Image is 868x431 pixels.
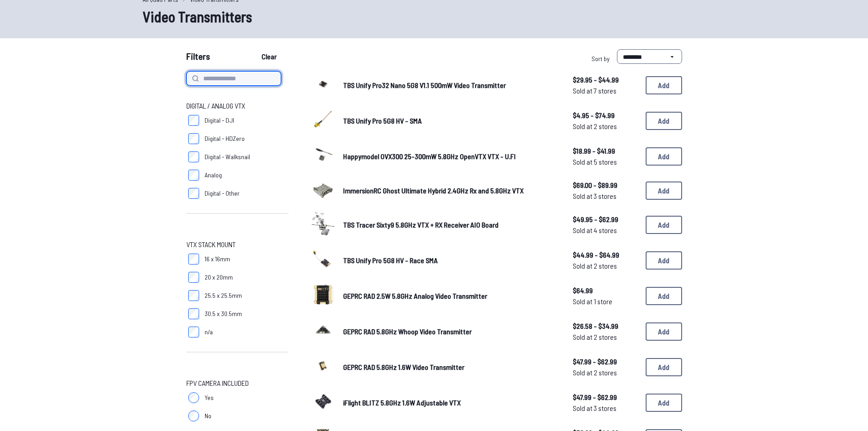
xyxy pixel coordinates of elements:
[617,49,682,64] select: Sort by
[573,367,638,378] span: Sold at 2 stores
[186,49,210,68] span: Filters
[343,327,472,336] span: GEPRC RAD 5.8GHz Whoop Video Transmitter
[343,219,558,230] a: TBS Tracer Sixty9 5.8GHz VTX + RX Receiver AIO Board
[343,80,558,91] a: TBS Unify Pro32 Nano 5G8 V1.1 500mW Video Transmitter
[310,107,336,132] img: image
[343,398,461,407] span: iFlight BLITZ 5.8GHz 1.6W Adjustable VTX
[188,272,199,283] input: 20 x 20mm
[310,178,336,203] a: image
[343,291,558,301] a: GEPRC RAD 2.5W 5.8GHz Analog Video Transmitter
[591,55,610,62] span: Sort by
[310,389,336,414] img: image
[573,225,638,236] span: Sold at 4 stores
[573,249,638,260] span: $44.99 - $64.99
[343,326,558,337] a: GEPRC RAD 5.8GHz Whoop Video Transmitter
[143,5,726,27] h1: Video Transmitters
[205,116,234,125] span: Digital - DJI
[573,74,638,85] span: $29.95 - $44.99
[188,254,199,265] input: 16 x 16mm
[205,171,222,180] span: Analog
[310,71,336,99] a: image
[205,411,211,421] span: No
[573,191,638,202] span: Sold at 3 stores
[343,362,558,373] a: GEPRC RAD 5.8GHz 1.6W Video Transmitter
[310,353,336,381] a: image
[646,394,682,412] button: Add
[188,170,199,181] input: Analog
[205,254,230,264] span: 16 x 16mm
[310,142,336,168] img: image
[186,239,236,250] span: VTX Stack Mount
[188,188,199,199] input: Digital - Other
[186,100,245,111] span: Digital / Analog VTX
[205,189,240,198] span: Digital - Other
[646,287,682,305] button: Add
[573,260,638,271] span: Sold at 2 stores
[188,327,199,338] input: n/a
[310,317,336,343] img: image
[188,410,199,421] input: No
[205,152,250,161] span: Digital - Walksnail
[188,290,199,301] input: 25.5 x 25.5mm
[343,81,506,89] span: TBS Unify Pro32 Nano 5G8 V1.1 500mW Video Transmitter
[573,332,638,343] span: Sold at 2 stores
[343,185,558,196] a: ImmersionRC Ghost Ultimate Hybrid 2.4GHz Rx and 5.8GHz VTX
[310,181,336,201] img: image
[310,71,336,97] img: image
[188,392,199,403] input: Yes
[205,309,242,318] span: 30.5 x 30.5mm
[205,273,233,282] span: 20 x 20mm
[343,116,422,125] span: TBS Unify Pro 5G8 HV - SMA
[343,291,487,300] span: GEPRC RAD 2.5W 5.8GHz Analog Video Transmitter
[573,85,638,96] span: Sold at 7 stores
[573,121,638,132] span: Sold at 2 stores
[186,378,249,389] span: FPV Camera Included
[343,256,438,265] span: TBS Unify Pro 5G8 HV - Race SMA
[310,353,336,379] img: image
[310,107,336,135] a: image
[573,110,638,121] span: $4.95 - $74.99
[573,145,638,156] span: $18.99 - $41.99
[188,308,199,319] input: 30.5 x 30.5mm
[343,255,558,266] a: TBS Unify Pro 5G8 HV - Race SMA
[646,112,682,130] button: Add
[188,133,199,144] input: Digital - HDZero
[343,363,464,371] span: GEPRC RAD 5.8GHz 1.6W Video Transmitter
[188,151,199,162] input: Digital - Walksnail
[646,216,682,234] button: Add
[310,317,336,346] a: image
[343,186,524,195] span: ImmersionRC Ghost Ultimate Hybrid 2.4GHz Rx and 5.8GHz VTX
[310,211,336,236] img: image
[205,327,213,337] span: n/a
[646,251,682,270] button: Add
[573,392,638,403] span: $47.99 - $62.99
[573,180,638,191] span: $69.00 - $89.99
[573,214,638,225] span: $49.95 - $62.99
[573,356,638,367] span: $47.99 - $62.99
[343,115,558,126] a: TBS Unify Pro 5G8 HV - SMA
[646,358,682,376] button: Add
[573,296,638,307] span: Sold at 1 store
[646,182,682,200] button: Add
[310,282,336,307] img: image
[310,211,336,239] a: image
[205,134,245,143] span: Digital - HDZero
[310,282,336,310] a: image
[254,49,284,64] button: Clear
[343,151,558,162] a: Happymodel OVX300 25-300mW 5.8GHz OpenVTX VTX - U.Fl
[310,246,336,272] img: image
[573,156,638,167] span: Sold at 5 stores
[188,115,199,126] input: Digital - DJI
[205,393,214,402] span: Yes
[573,321,638,332] span: $26.58 - $34.99
[343,397,558,408] a: iFlight BLITZ 5.8GHz 1.6W Adjustable VTX
[310,142,336,171] a: image
[310,246,336,275] a: image
[343,220,498,229] span: TBS Tracer Sixty9 5.8GHz VTX + RX Receiver AIO Board
[343,152,515,161] span: Happymodel OVX300 25-300mW 5.8GHz OpenVTX VTX - U.Fl
[573,285,638,296] span: $64.99
[646,322,682,341] button: Add
[646,147,682,166] button: Add
[646,76,682,94] button: Add
[205,291,242,300] span: 25.5 x 25.5mm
